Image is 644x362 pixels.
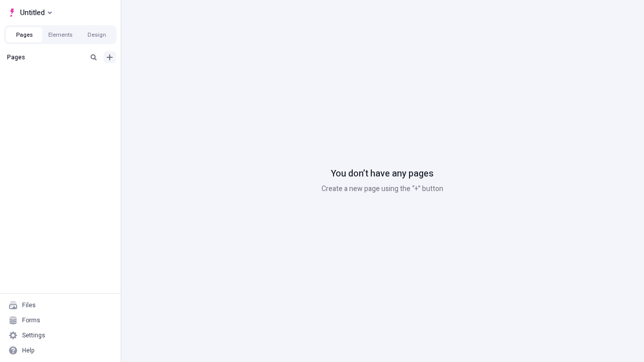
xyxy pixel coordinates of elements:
div: Files [22,301,36,309]
button: Elements [42,27,78,42]
p: Create a new page using the “+” button [321,184,443,195]
button: Select site [4,5,56,20]
span: Untitled [20,7,45,19]
div: Help [22,346,35,354]
button: Pages [6,27,42,42]
button: Add new [104,51,116,63]
div: Pages [7,53,84,61]
button: Design [78,27,115,42]
div: Settings [22,331,45,339]
div: Forms [22,316,40,324]
p: You don’t have any pages [331,167,434,180]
